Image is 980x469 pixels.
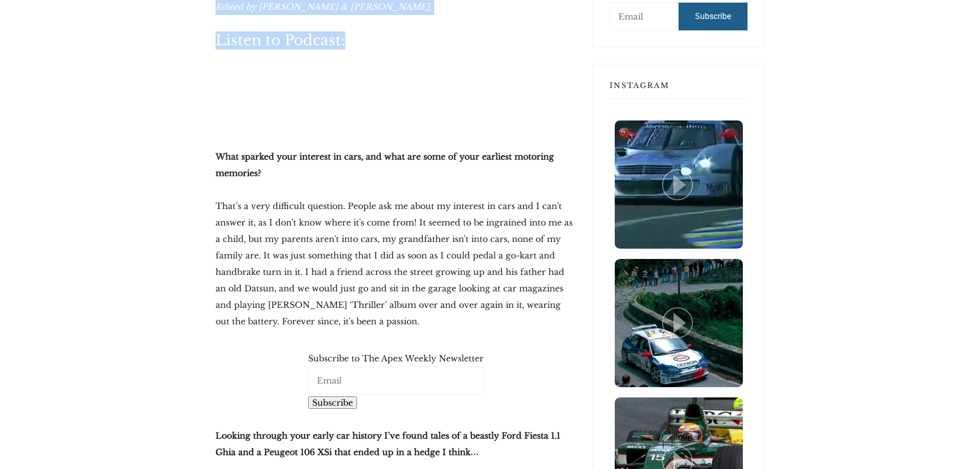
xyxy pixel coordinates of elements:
[216,430,560,457] strong: Looking through your early car history I’ve found tales of a beastly Ford Fiesta 1.1 Ghia and a P...
[216,31,576,49] h2: Listen to Podcast:
[679,3,747,30] button: Subscribe
[610,81,748,99] h3: Instagram
[216,151,554,178] strong: What sparked your interest in cars, and what are some of your earliest motoring memories?
[216,198,576,329] p: That’s a very difficult question. People ask me about my interest in cars and I can't answer it, ...
[308,396,357,409] button: Subscribe
[610,3,679,30] input: Email
[308,350,484,367] p: Subscribe to The Apex Weekly Newsletter
[308,367,484,394] input: Email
